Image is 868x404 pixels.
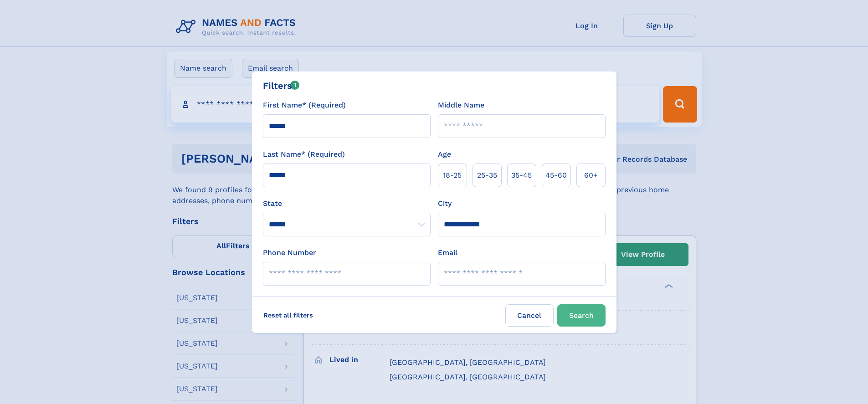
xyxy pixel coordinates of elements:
[263,149,345,160] label: Last Name* (Required)
[263,247,316,258] label: Phone Number
[263,198,431,209] label: State
[257,304,319,326] label: Reset all filters
[438,100,484,111] label: Middle Name
[584,170,598,181] span: 60+
[263,79,300,92] div: Filters
[477,170,497,181] span: 25‑35
[438,198,452,209] label: City
[443,170,462,181] span: 18‑25
[438,149,451,160] label: Age
[505,304,554,327] label: Cancel
[263,100,346,111] label: First Name* (Required)
[438,247,457,258] label: Email
[557,304,606,327] button: Search
[511,170,532,181] span: 35‑45
[545,170,567,181] span: 45‑60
